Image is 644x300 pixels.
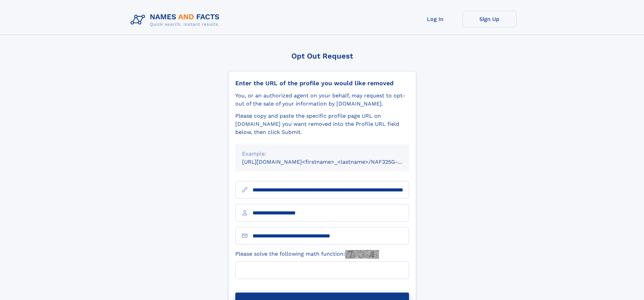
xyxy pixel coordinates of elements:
div: Opt Out Request [228,52,416,60]
small: [URL][DOMAIN_NAME]<firstname>_<lastname>/NAF325G-xxxxxxxx [242,159,422,165]
div: Please copy and paste the specific profile page URL on [DOMAIN_NAME] you want removed into the Pr... [235,112,409,136]
img: Logo Names and Facts [128,11,225,29]
a: Sign Up [462,11,517,27]
div: Example: [242,150,402,158]
label: Please solve the following math function: [235,250,379,259]
div: Enter the URL of the profile you would like removed [235,79,409,87]
a: Log In [408,11,462,27]
div: You, or an authorized agent on your behalf, may request to opt-out of the sale of your informatio... [235,92,409,108]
